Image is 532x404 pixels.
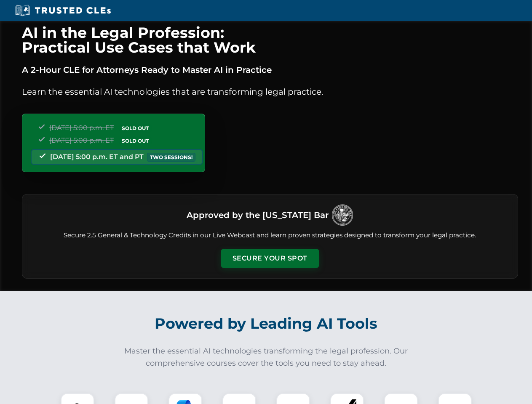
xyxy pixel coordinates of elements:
h2: Powered by Leading AI Tools [33,309,500,338]
h3: Approved by the [US_STATE] Bar [187,207,329,223]
span: SOLD OUT [119,136,152,145]
h1: AI in the Legal Profession: Practical Use Cases that Work [22,25,518,55]
span: SOLD OUT [119,124,152,133]
p: Master the essential AI technologies transforming the legal profession. Our comprehensive courses... [119,345,414,369]
span: [DATE] 5:00 p.m. ET [49,124,114,132]
span: [DATE] 5:00 p.m. ET [49,136,114,144]
p: A 2-Hour CLE for Attorneys Ready to Master AI in Practice [22,63,518,77]
p: Learn the essential AI technologies that are transforming legal practice. [22,85,518,98]
img: Logo [332,205,353,226]
button: Secure Your Spot [221,249,319,268]
img: Trusted CLEs [13,4,113,17]
p: Secure 2.5 General & Technology Credits in our Live Webcast and learn proven strategies designed ... [32,231,508,240]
